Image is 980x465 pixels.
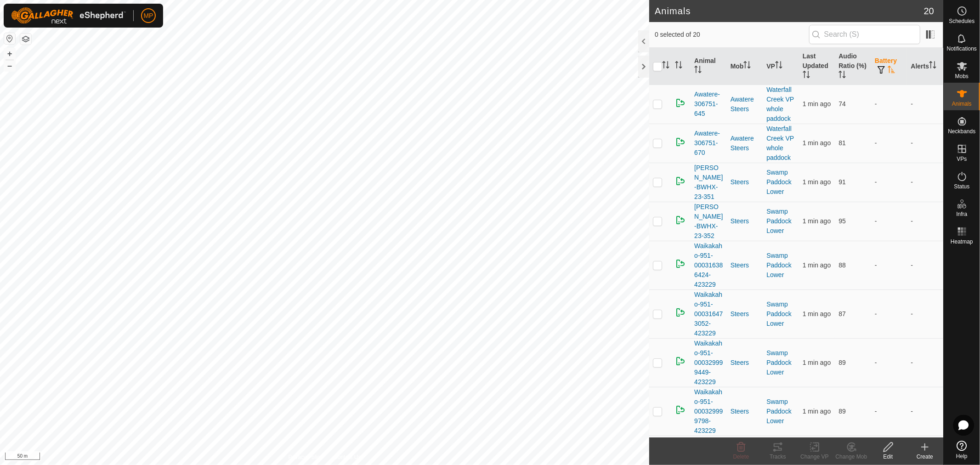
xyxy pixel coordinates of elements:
[763,48,799,85] th: VP
[289,453,323,461] a: Privacy Policy
[871,241,907,289] td: -
[694,129,723,158] span: Awatere-306751-670
[838,72,846,79] p-sorticon: Activate to sort
[731,261,759,270] div: Steers
[955,74,969,79] span: Mobs
[766,301,791,327] a: Swamp Paddock Lower
[144,11,153,21] span: MP
[766,252,791,278] a: Swamp Paddock Lower
[871,338,907,387] td: -
[838,178,846,186] span: 91
[675,136,686,147] img: returning on
[766,86,794,122] a: Waterfall Creek VP whole paddock
[907,124,943,163] td: -
[929,62,936,70] p-sorticon: Activate to sort
[675,404,686,415] img: returning on
[694,241,723,289] span: Waikakaho-951-000316386424-423229
[907,48,943,85] th: Alerts
[743,62,751,70] p-sorticon: Activate to sort
[907,387,943,436] td: -
[954,184,969,189] span: Status
[838,261,846,269] span: 88
[691,48,727,85] th: Animal
[4,33,15,44] button: Reset Map
[766,208,791,234] a: Swamp Paddock Lower
[838,139,846,147] span: 81
[731,95,759,114] div: Awatere Steers
[838,100,846,108] span: 74
[694,67,702,74] p-sorticon: Activate to sort
[949,18,974,24] span: Schedules
[675,215,686,226] img: returning on
[871,202,907,241] td: -
[759,453,796,461] div: Tracks
[731,358,759,368] div: Steers
[871,387,907,436] td: -
[809,25,920,44] input: Search (S)
[871,85,907,124] td: -
[835,48,871,85] th: Audio Ratio (%)
[907,241,943,289] td: -
[694,163,723,202] span: [PERSON_NAME]-BWHX-23-351
[694,202,723,241] span: [PERSON_NAME]-BWHX-23-352
[871,124,907,163] td: -
[799,48,835,85] th: Last Updated
[947,46,977,51] span: Notifications
[766,398,791,425] a: Swamp Paddock Lower
[694,339,723,387] span: Waikakaho-951-000329999449-423229
[907,163,943,202] td: -
[731,177,759,187] div: Steers
[948,129,975,134] span: Neckbands
[888,67,895,74] p-sorticon: Activate to sort
[11,7,126,24] img: Gallagher Logo
[675,176,686,187] img: returning on
[871,289,907,338] td: -
[803,178,831,186] span: 24 Aug 2025, 8:33 pm
[803,261,831,269] span: 24 Aug 2025, 8:34 pm
[957,156,967,162] span: VPs
[951,239,973,244] span: Heatmap
[731,216,759,226] div: Steers
[766,169,791,195] a: Swamp Paddock Lower
[803,100,831,108] span: 24 Aug 2025, 8:33 pm
[803,359,831,366] span: 24 Aug 2025, 8:33 pm
[655,6,924,17] h2: Animals
[838,310,846,318] span: 87
[803,139,831,147] span: 24 Aug 2025, 8:33 pm
[924,4,934,18] span: 20
[803,72,810,79] p-sorticon: Activate to sort
[833,453,870,461] div: Change Mob
[871,48,907,85] th: Battery
[675,97,686,108] img: returning on
[907,289,943,338] td: -
[838,217,846,225] span: 95
[694,290,723,338] span: Waikakaho-951-000316473052-423229
[731,134,759,153] div: Awatere Steers
[775,62,782,70] p-sorticon: Activate to sort
[871,163,907,202] td: -
[662,62,669,70] p-sorticon: Activate to sort
[675,307,686,318] img: returning on
[675,62,682,70] p-sorticon: Activate to sort
[4,48,15,59] button: +
[907,338,943,387] td: -
[655,30,809,40] span: 0 selected of 20
[907,202,943,241] td: -
[20,34,31,45] button: Map Layers
[803,408,831,415] span: 24 Aug 2025, 8:33 pm
[944,437,980,463] a: Help
[952,101,972,107] span: Animals
[796,453,833,461] div: Change VP
[731,407,759,416] div: Steers
[694,387,723,436] span: Waikakaho-951-000329999798-423229
[956,211,967,217] span: Infra
[675,356,686,367] img: returning on
[675,258,686,269] img: returning on
[727,48,763,85] th: Mob
[906,453,943,461] div: Create
[731,309,759,319] div: Steers
[733,454,749,460] span: Delete
[694,90,723,119] span: Awatere-306751-645
[766,125,794,161] a: Waterfall Creek VP whole paddock
[907,85,943,124] td: -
